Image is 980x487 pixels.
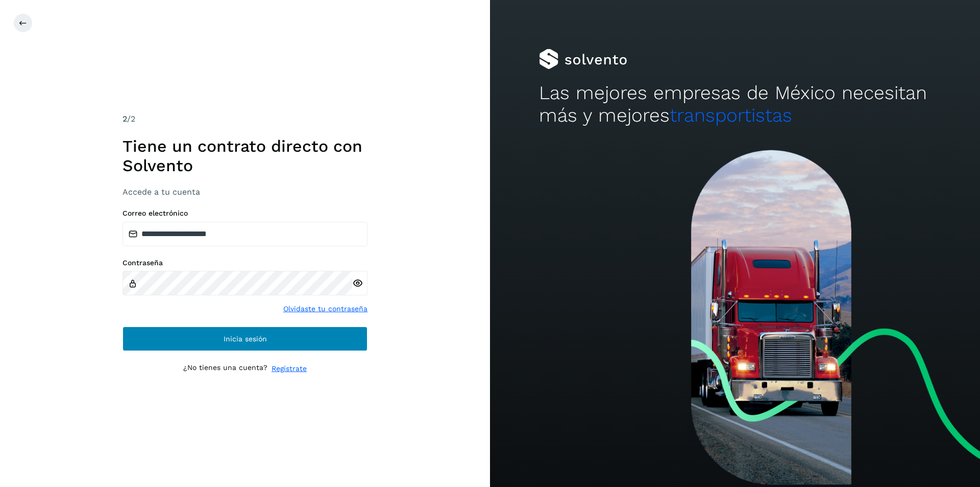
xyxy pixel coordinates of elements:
div: /2 [122,113,367,125]
h3: Accede a tu cuenta [122,187,367,197]
h2: Las mejores empresas de México necesitan más y mejores [539,82,931,127]
label: Correo electrónico [122,209,367,218]
h1: Tiene un contrato directo con Solvento [122,136,367,176]
button: Inicia sesión [122,327,367,351]
span: 2 [122,114,127,124]
a: Olvidaste tu contraseña [283,304,367,314]
label: Contraseña [122,259,367,267]
span: transportistas [670,104,792,126]
p: ¿No tienes una cuenta? [183,363,267,374]
a: Regístrate [272,363,307,374]
span: Inicia sesión [224,335,267,342]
